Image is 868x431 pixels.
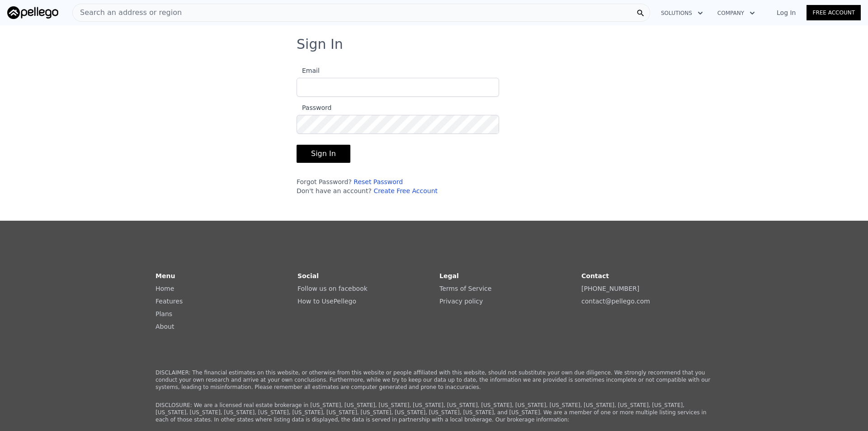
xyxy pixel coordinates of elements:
[581,285,639,292] a: [PHONE_NUMBER]
[373,187,438,194] a: Create Free Account
[439,285,491,292] a: Terms of Service
[7,6,58,19] img: Pellego
[297,115,499,134] input: Password
[297,285,368,292] a: Follow us on facebook
[156,369,712,391] p: DISCLAIMER: The financial estimates on this website, or otherwise from this website or people aff...
[297,78,499,97] input: Email
[297,104,331,111] span: Password
[807,5,861,20] a: Free Account
[156,298,183,305] a: Features
[73,7,182,18] span: Search an address or region
[710,5,762,21] button: Company
[581,298,650,305] a: contact@pellego.com
[297,298,356,305] a: How to UsePellego
[297,177,499,195] div: Forgot Password? Don't have an account?
[766,8,807,17] a: Log In
[297,67,320,74] span: Email
[156,285,174,292] a: Home
[156,310,172,317] a: Plans
[156,323,174,330] a: About
[156,402,712,423] p: DISCLOSURE: We are a licensed real estate brokerage in [US_STATE], [US_STATE], [US_STATE], [US_ST...
[156,272,175,279] strong: Menu
[297,36,571,52] h3: Sign In
[654,5,710,21] button: Solutions
[354,178,403,185] a: Reset Password
[297,272,319,279] strong: Social
[439,298,483,305] a: Privacy policy
[439,272,459,279] strong: Legal
[297,145,350,163] button: Sign In
[581,272,609,279] strong: Contact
